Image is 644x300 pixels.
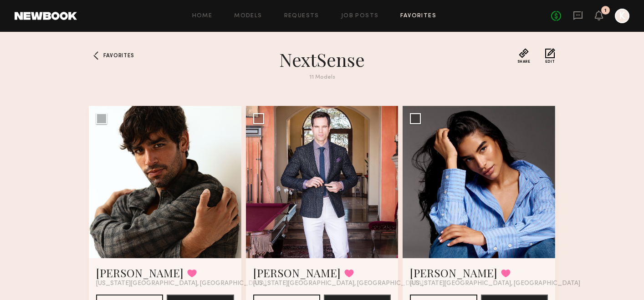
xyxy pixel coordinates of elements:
[158,75,486,80] div: 11 Models
[615,9,629,23] a: K
[234,13,262,19] a: Models
[96,280,266,287] span: [US_STATE][GEOGRAPHIC_DATA], [GEOGRAPHIC_DATA]
[253,265,341,280] a: [PERSON_NAME]
[517,48,531,64] button: Share
[400,13,436,19] a: Favorites
[192,13,213,19] a: Home
[284,13,319,19] a: Requests
[410,280,580,287] span: [US_STATE][GEOGRAPHIC_DATA], [GEOGRAPHIC_DATA]
[89,48,103,63] a: Favorites
[253,280,424,287] span: [US_STATE][GEOGRAPHIC_DATA], [GEOGRAPHIC_DATA]
[517,60,531,64] span: Share
[604,8,607,13] div: 1
[103,53,134,59] span: Favorites
[410,265,497,280] a: [PERSON_NAME]
[545,60,555,64] span: Edit
[341,13,379,19] a: Job Posts
[545,48,555,64] button: Edit
[158,48,486,71] h1: NextSense
[96,265,184,280] a: [PERSON_NAME]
